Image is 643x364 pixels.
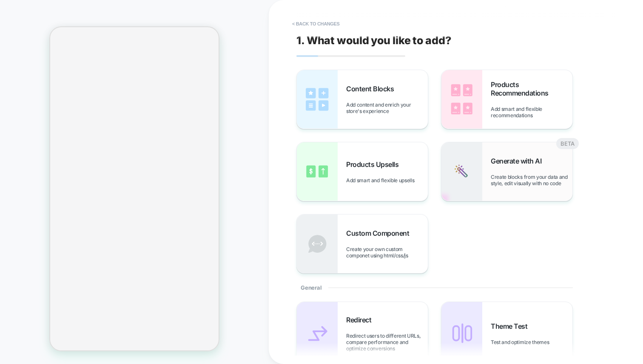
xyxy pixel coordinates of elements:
span: Add smart and flexible upsells [346,177,418,183]
span: Redirect users to different URLs, compare performance and optimize conversions [346,333,428,352]
span: Generate with AI [491,157,546,165]
button: < Back to changes [288,17,344,31]
span: Content Blocks [346,85,398,93]
span: Theme Test [491,322,532,330]
span: Custom Component [346,229,413,237]
span: Create your own custom componet using html/css/js [346,246,428,259]
span: 1. What would you like to add? [296,34,451,47]
span: Add content and enrich your store's experience [346,102,428,114]
span: Products Upsells [346,160,403,169]
span: Redirect [346,316,376,324]
span: Add smart and flexible recommendations [491,106,572,119]
div: General [296,274,573,302]
span: Test and optimize themes [491,339,553,345]
span: Create blocks from your data and style, edit visually with no code [491,174,572,186]
span: Products Recommendations [491,80,572,97]
div: BETA [556,138,579,149]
